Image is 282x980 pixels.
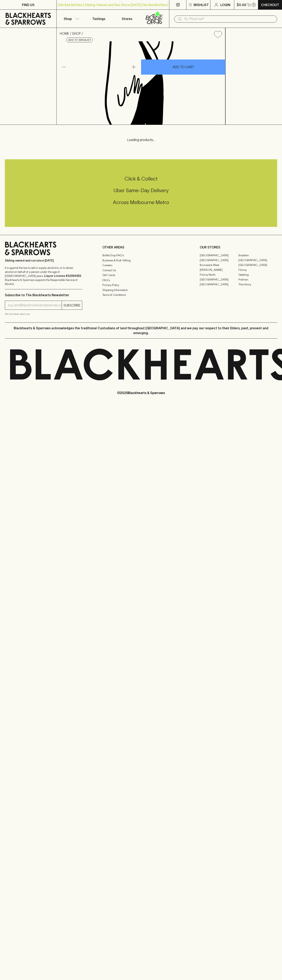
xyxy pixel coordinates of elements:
[8,302,62,309] input: e.g. jane@blackheartsandsparrows.com.au
[200,267,238,272] a: [PERSON_NAME]
[22,2,34,7] p: FIND US
[85,10,113,28] a: Tastings
[102,258,180,263] a: Business & Bulk Gifting
[4,137,278,142] p: Loading products...
[57,10,85,28] button: Shop
[200,263,238,267] a: Brunswick West
[63,303,80,308] p: SUBSCRIBE
[237,2,246,7] p: $0.00
[102,263,180,268] a: Careers
[238,282,277,287] a: Thornbury
[253,4,255,6] p: 0
[72,32,81,35] a: SHOP
[102,273,180,278] a: Gift Cards
[60,32,69,35] a: HOME
[173,65,194,69] p: ADD TO CART
[238,272,277,277] a: Geelong
[44,274,81,277] strong: Liquor License #32064953
[122,16,132,21] p: Stores
[212,29,224,40] button: Add to wishlist
[8,326,274,335] p: Blackhearts & Sparrows acknowledges the traditional Custodians of land throughout [GEOGRAPHIC_DAT...
[5,187,277,194] h5: Uber Same-Day Delivery
[194,2,209,7] p: Wishlist
[64,16,72,21] p: Shop
[238,277,277,282] a: Prahran
[220,2,230,7] p: Login
[5,259,82,263] p: Sibling owned and run since [DATE]
[5,199,277,206] h5: Across Melbourne Metro
[102,268,180,273] a: Contact Us
[92,16,105,21] p: Tastings
[238,258,277,263] a: [GEOGRAPHIC_DATA]
[102,278,180,283] a: FAQ's
[102,288,180,292] a: Shipping Information
[261,2,279,7] p: Checkout
[238,253,277,258] a: Braddon
[102,245,180,250] p: OTHER AREAS
[102,283,180,288] a: Privacy Policy
[5,159,277,227] div: Call to action block
[66,38,93,42] button: Add to wishlist
[113,10,141,28] a: Stores
[238,263,277,267] a: [GEOGRAPHIC_DATA]
[200,258,238,263] a: [GEOGRAPHIC_DATA]
[5,293,82,297] p: Subscribe to The Blackhearts Newsletter
[5,266,82,286] p: It is against the law to sell or supply alcohol to, or to obtain alcohol on behalf of a person un...
[200,272,238,277] a: Fitzroy North
[5,312,82,316] p: We will never spam you
[62,301,82,310] button: SUBSCRIBE
[102,253,180,258] a: Bottle Drop FAQ's
[102,293,180,297] a: Terms & Conditions
[200,253,238,258] a: [GEOGRAPHIC_DATA]
[200,282,238,287] a: [GEOGRAPHIC_DATA]
[141,59,225,75] button: ADD TO CART
[184,16,274,22] input: Try "Pinot noir"
[57,41,225,125] img: Boatrocker Black Forest Jet Imperial Stout 330ml
[200,277,238,282] a: [GEOGRAPHIC_DATA]
[200,245,277,250] p: OUR STORES
[5,175,277,182] h5: Click & Collect
[238,267,277,272] a: Fitzroy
